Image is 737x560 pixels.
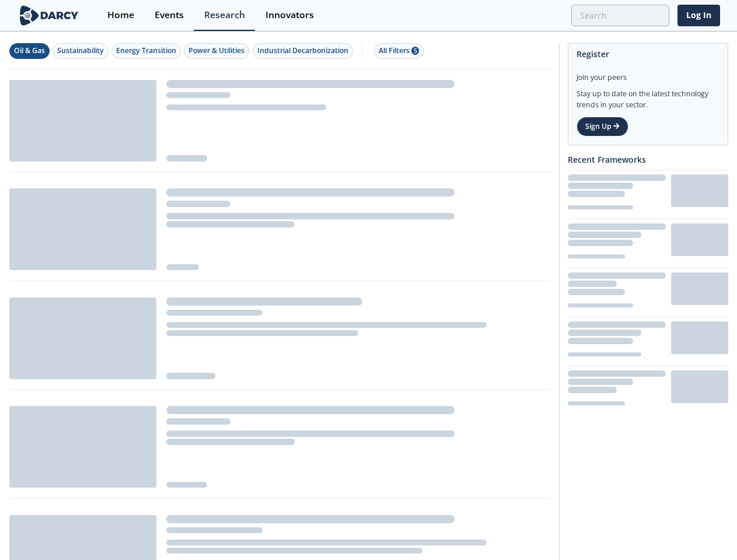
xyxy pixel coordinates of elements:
[568,149,728,170] div: Recent Frameworks
[257,45,348,56] div: Industrial Decarbonization
[184,43,249,59] button: Power & Utilities
[155,10,184,20] div: Events
[9,43,50,59] button: Oil & Gas
[57,45,104,56] div: Sustainability
[266,10,314,20] div: Innovators
[577,44,719,64] div: Register
[577,117,628,136] a: Sign Up
[253,43,353,59] button: Industrial Decarbonization
[18,5,81,26] img: logo-wide.svg
[374,43,424,59] button: All Filters 5
[571,5,669,26] input: Advanced Search
[116,45,176,56] div: Energy Transition
[53,43,109,59] button: Sustainability
[188,45,244,56] div: Power & Utilities
[577,83,719,110] div: Stay up to date on the latest technology trends in your sector.
[14,45,45,56] div: Oil & Gas
[204,10,245,20] div: Research
[677,5,720,26] a: Log In
[577,64,719,83] div: Join your peers
[111,43,181,59] button: Energy Transition
[411,47,419,55] span: 5
[379,45,419,56] div: All Filters
[107,10,134,20] div: Home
